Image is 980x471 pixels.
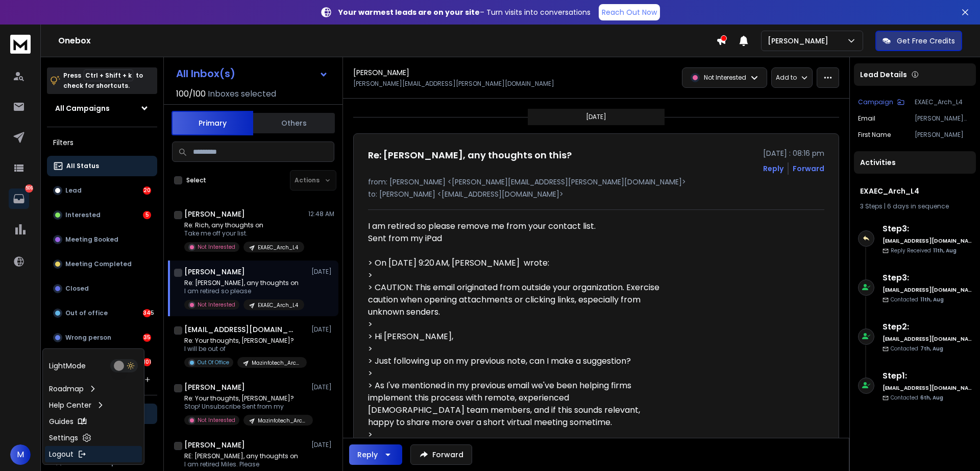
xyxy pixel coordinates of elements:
[176,88,206,100] span: 100 / 100
[891,247,957,254] p: Reply Received
[891,394,943,402] p: Contacted
[65,334,111,342] p: Wrong person
[47,303,157,323] button: Out of office345
[308,210,334,218] p: 12:48 AM
[410,444,472,465] button: Forward
[168,63,336,84] button: All Inbox(s)
[184,440,245,450] h1: [PERSON_NAME]
[920,345,943,352] span: 7th, Aug
[357,450,378,460] div: Reply
[143,309,151,317] div: 345
[933,247,957,254] span: 11th, Aug
[920,296,944,303] span: 11th, Aug
[860,202,970,210] div: |
[258,244,298,251] p: EXAEC_Arch_L4
[776,74,797,82] p: Add to
[143,186,151,195] div: 20
[45,430,142,446] a: Settings
[184,403,307,411] p: Stop! Unsubscribe Sent from my
[49,433,78,443] p: Settings
[858,114,875,123] p: Email
[887,202,949,210] span: 6 days in sequence
[349,444,402,465] button: Reply
[47,254,157,274] button: Meeting Completed
[768,36,832,46] p: [PERSON_NAME]
[184,287,304,295] p: I am retired so please
[891,296,944,303] p: Contacted
[47,327,157,348] button: Wrong person35
[184,324,297,335] h1: [EMAIL_ADDRESS][DOMAIN_NAME]
[860,186,970,196] h1: EXAEC_Arch_L4
[184,460,304,468] p: I am retired Miles. Please
[860,202,883,210] span: 3 Steps
[184,209,245,219] h1: [PERSON_NAME]
[915,98,972,106] p: EXAEC_Arch_L4
[65,186,82,195] p: Lead
[252,359,301,367] p: Mazinfotech_Arch_L9
[883,370,972,382] h6: Step 1 :
[883,237,972,245] h6: [EMAIL_ADDRESS][DOMAIN_NAME]
[65,235,118,244] p: Meeting Booked
[55,103,110,113] h1: All Campaigns
[184,337,307,345] p: Re: Your thoughts, [PERSON_NAME]?
[860,69,907,80] p: Lead Details
[45,397,142,413] a: Help Center
[176,68,235,79] h1: All Inbox(s)
[47,278,157,299] button: Closed
[65,285,89,293] p: Closed
[599,4,660,20] a: Reach Out Now
[704,74,746,82] p: Not Interested
[311,268,334,276] p: [DATE]
[875,31,962,51] button: Get Free Credits
[143,358,151,366] div: 101
[184,345,307,353] p: I will be out of
[883,321,972,333] h6: Step 2 :
[65,309,108,317] p: Out of office
[854,151,976,174] div: Activities
[883,286,972,294] h6: [EMAIL_ADDRESS][DOMAIN_NAME]
[198,416,235,424] p: Not Interested
[49,416,73,427] p: Guides
[208,88,276,100] h3: Inboxes selected
[184,229,304,238] p: Take me off your list.
[258,301,298,309] p: EXAEC_Arch_L4
[184,267,245,277] h1: [PERSON_NAME]
[368,177,824,187] p: from: [PERSON_NAME] <[PERSON_NAME][EMAIL_ADDRESS][PERSON_NAME][DOMAIN_NAME]>
[602,7,657,17] p: Reach Out Now
[63,70,143,91] p: Press to check for shortcuts.
[184,382,245,392] h1: [PERSON_NAME]
[586,113,606,121] p: [DATE]
[883,223,972,235] h6: Step 3 :
[10,444,31,465] button: M
[58,35,716,47] h1: Onebox
[353,67,409,78] h1: [PERSON_NAME]
[184,279,304,287] p: Re: [PERSON_NAME], any thoughts on
[198,301,235,309] p: Not Interested
[47,205,157,225] button: Interested5
[311,383,334,391] p: [DATE]
[858,131,891,139] p: First Name
[47,180,157,201] button: Lead20
[763,163,783,174] button: Reply
[47,98,157,119] button: All Campaigns
[915,114,972,123] p: [PERSON_NAME][EMAIL_ADDRESS][PERSON_NAME][DOMAIN_NAME]
[65,260,132,268] p: Meeting Completed
[338,7,591,17] p: – Turn visits into conversations
[45,413,142,430] a: Guides
[45,381,142,397] a: Roadmap
[915,131,972,139] p: [PERSON_NAME]
[49,400,91,410] p: Help Center
[47,156,157,176] button: All Status
[143,334,151,342] div: 35
[186,176,206,184] label: Select
[143,211,151,219] div: 5
[184,452,304,460] p: RE: [PERSON_NAME], any thoughts on
[883,384,972,392] h6: [EMAIL_ADDRESS][DOMAIN_NAME]
[353,80,554,88] p: [PERSON_NAME][EMAIL_ADDRESS][PERSON_NAME][DOMAIN_NAME]
[10,35,31,54] img: logo
[9,189,29,209] a: 506
[858,98,904,106] button: Campaign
